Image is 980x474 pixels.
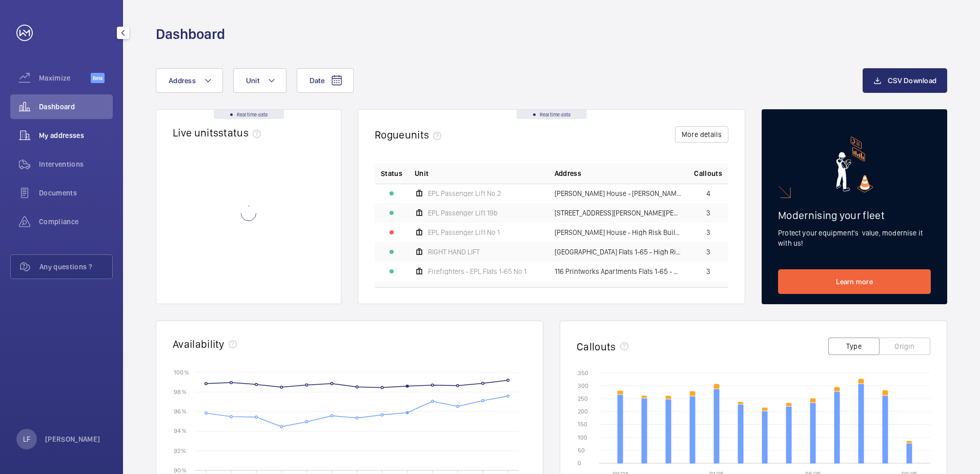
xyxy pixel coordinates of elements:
h2: Live units [173,126,265,139]
div: Real time data [214,110,284,119]
span: 3 [706,209,710,216]
text: 98 % [174,388,187,396]
span: status [218,126,265,139]
text: 94 % [174,427,187,434]
button: CSV Download [863,68,947,93]
button: Unit [233,68,287,93]
span: My addresses [39,130,113,141]
p: Protect your equipment's value, modernise it with us! [778,228,931,248]
button: More details [675,126,728,143]
span: [GEOGRAPHIC_DATA] Flats 1-65 - High Risk Building - [GEOGRAPHIC_DATA] 1-65 [555,248,682,255]
text: 250 [578,395,588,402]
a: Learn more [778,269,931,294]
h1: Dashboard [156,25,225,44]
span: 116 Printworks Apartments Flats 1-65 - High Risk Building - 116 Printworks Apartments Flats 1-65 [555,268,682,275]
span: [PERSON_NAME] House - [PERSON_NAME][GEOGRAPHIC_DATA] [555,190,682,197]
text: 150 [578,421,587,428]
text: 100 [578,434,587,441]
p: Status [381,168,402,179]
text: 200 [578,408,588,415]
span: Maximize [39,73,91,83]
button: Address [156,68,223,93]
span: 3 [706,229,710,236]
h2: Callouts [577,340,616,353]
p: [PERSON_NAME] [45,434,100,444]
span: Beta [91,73,105,83]
span: Address [555,168,581,179]
text: 50 [578,447,585,454]
img: marketing-card.svg [836,136,873,192]
span: Any questions ? [39,262,112,272]
button: Date [297,68,354,93]
span: units [405,128,446,141]
text: 90 % [174,466,187,473]
button: Type [828,338,880,355]
span: 3 [706,268,710,275]
text: 0 [578,460,581,467]
span: 4 [706,190,710,197]
h2: Modernising your fleet [778,209,931,222]
span: Date [310,76,324,85]
span: Callouts [694,168,722,179]
span: RIGHT HAND LIFT [428,248,480,255]
span: [STREET_ADDRESS][PERSON_NAME][PERSON_NAME] [555,209,682,216]
div: Real time data [517,110,587,119]
text: 300 [578,382,588,389]
button: Origin [879,338,930,355]
span: EPL Passenger Lift No 1 [428,229,500,236]
span: [PERSON_NAME] House - High Risk Building - [PERSON_NAME][GEOGRAPHIC_DATA] [555,229,682,236]
span: Documents [39,188,113,198]
h2: Rogue [375,128,445,141]
text: 350 [578,369,588,377]
h2: Availability [173,338,224,350]
span: Compliance [39,216,113,227]
span: Firefighters - EPL Flats 1-65 No 1 [428,268,526,275]
span: CSV Download [888,76,936,85]
span: Interventions [39,159,113,169]
text: 100 % [174,368,189,376]
p: LF [23,434,30,444]
span: 3 [706,248,710,255]
span: EPL Passenger Lift No 2 [428,190,501,197]
span: Dashboard [39,102,113,112]
span: Unit [415,168,428,179]
span: EPL Passenger Lift 19b [428,209,498,216]
span: Address [169,76,196,85]
span: Unit [246,76,259,85]
text: 92 % [174,447,186,454]
text: 96 % [174,408,187,415]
